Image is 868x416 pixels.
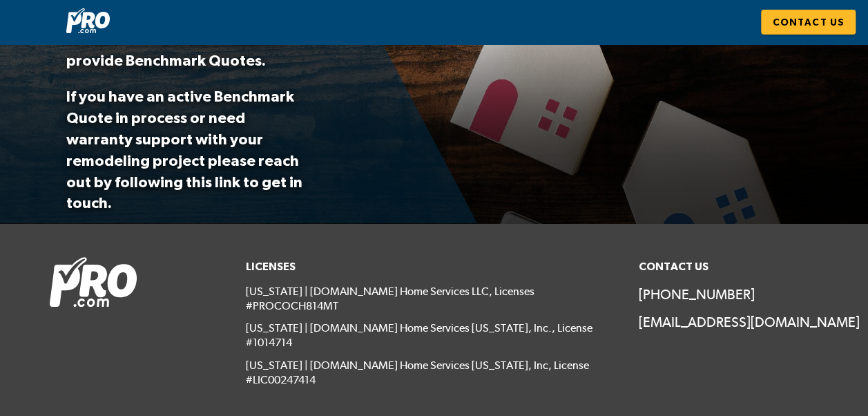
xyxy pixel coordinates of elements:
[639,257,818,276] h6: Contact Us
[246,359,622,388] p: [US_STATE] | [DOMAIN_NAME] Home Services [US_STATE], Inc, License #LIC00247414
[246,321,622,350] p: [US_STATE] | [DOMAIN_NAME] Home Services [US_STATE], Inc., License #1014714
[66,8,110,33] img: Pro.com logo
[246,257,622,276] h6: Licenses
[639,312,818,332] a: [EMAIL_ADDRESS][DOMAIN_NAME]
[50,257,137,307] img: Pro.com logo
[761,10,856,35] a: Contact Us
[772,14,845,31] span: Contact Us
[639,285,818,304] a: [PHONE_NUMBER]
[246,285,622,314] p: [US_STATE] | [DOMAIN_NAME] Home Services LLC, Licenses #PROCOCH814MT
[66,86,307,214] p: If you have an active Benchmark Quote in process or need warranty support with your remodeling pr...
